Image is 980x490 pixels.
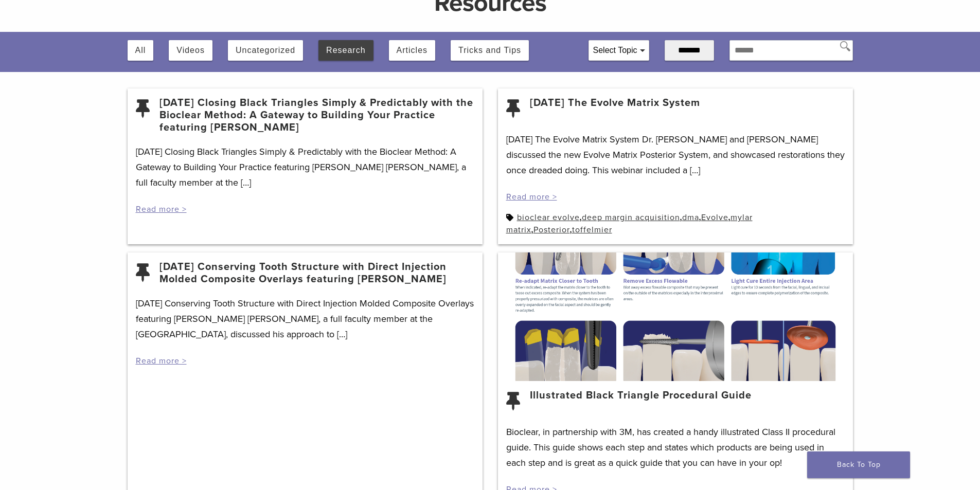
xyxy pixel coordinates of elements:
a: [DATE] Closing Black Triangles Simply & Predictably with the Bioclear Method: A Gateway to Buildi... [159,97,474,134]
button: Uncategorized [236,40,295,61]
a: dma [682,212,699,223]
a: Back To Top [807,451,910,478]
button: Videos [176,40,205,61]
a: Evolve [701,212,728,223]
a: deep margin acquisition [582,212,680,223]
a: Posterior [533,225,570,235]
a: bioclear evolve [517,212,580,223]
button: Research [326,40,365,61]
a: Illustrated Black Triangle Procedural Guide [530,389,752,414]
a: toffelmier [572,225,612,235]
a: Read more > [136,204,187,214]
div: , , , , , , [506,211,845,236]
p: [DATE] The Evolve Matrix System Dr. [PERSON_NAME] and [PERSON_NAME] discussed the new Evolve Matr... [506,132,845,178]
p: [DATE] Conserving Tooth Structure with Direct Injection Molded Composite Overlays featuring [PERS... [136,296,474,342]
p: Bioclear, in partnership with 3M, has created a handy illustrated Class II procedural guide. This... [506,424,845,470]
a: Read more > [136,356,187,366]
a: [DATE] The Evolve Matrix System [530,97,700,121]
button: Articles [397,40,427,61]
p: [DATE] Closing Black Triangles Simply & Predictably with the Bioclear Method: A Gateway to Buildi... [136,144,474,190]
a: [DATE] Conserving Tooth Structure with Direct Injection Molded Composite Overlays featuring [PERS... [159,261,474,285]
div: Select Topic [589,41,649,60]
a: Read more > [506,192,557,202]
button: All [135,40,146,61]
button: Tricks and Tips [458,40,521,61]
